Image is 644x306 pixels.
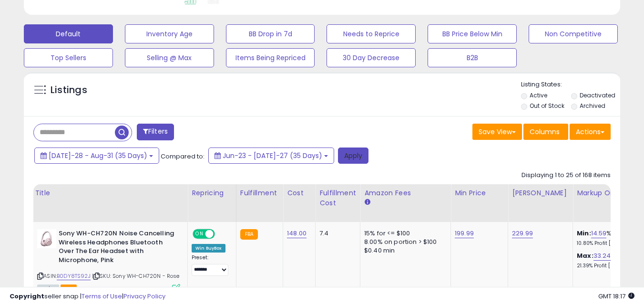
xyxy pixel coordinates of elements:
button: Non Competitive [529,24,618,43]
label: Out of Stock [530,102,564,110]
span: Jun-23 - [DATE]-27 (35 Days) [223,151,322,160]
span: | SKU: Sony WH-CH720N - Rose [92,272,180,280]
span: All listings currently available for purchase on Amazon [37,285,59,293]
a: Terms of Use [82,292,122,301]
img: 31wZqFBwjZL._SL40_.jpg [37,229,56,248]
a: 33.24 [593,251,611,261]
h5: Listings [51,84,87,97]
label: Deactivated [580,91,615,99]
button: Actions [570,124,611,140]
div: 7.4 [319,229,353,238]
a: 14.59 [591,229,607,238]
label: Active [530,91,547,99]
button: BB Drop in 7d [226,24,315,43]
button: Filters [137,124,174,140]
a: B0DY8TS92J [57,272,91,280]
span: FBA [61,285,77,293]
button: Items Being Repriced [226,48,315,67]
b: Min: [577,229,591,238]
div: [PERSON_NAME] [512,188,569,198]
span: [DATE]-28 - Aug-31 (35 Days) [49,151,147,160]
div: 15% for <= $100 [364,229,443,238]
div: Fulfillment [240,188,279,198]
span: 2025-09-15 18:17 GMT [598,292,634,301]
div: Title [35,188,184,198]
button: Save View [472,124,522,140]
b: Sony WH-CH720N Noise Cancelling Wireless Headphones Bluetooth Over The Ear Headset with Microphon... [59,229,174,267]
div: Displaying 1 to 25 of 168 items [521,171,611,180]
button: B2B [428,48,517,67]
a: 229.99 [512,229,533,238]
div: Win BuyBox [192,244,225,253]
a: Privacy Policy [123,292,165,301]
button: Selling @ Max [125,48,214,67]
div: Amazon Fees [364,188,447,198]
small: Amazon Fees. [364,198,370,207]
button: Columns [523,124,568,140]
button: Inventory Age [125,24,214,43]
div: Fulfillment Cost [319,188,356,208]
button: Top Sellers [24,48,113,67]
div: 8.00% on portion > $100 [364,238,443,246]
div: Preset: [192,254,229,276]
div: Min Price [455,188,504,198]
div: Repricing [192,188,232,198]
button: BB Price Below Min [428,24,517,43]
small: FBA [240,229,258,240]
b: Max: [577,251,593,260]
button: 30 Day Decrease [327,48,416,67]
div: seller snap | | [10,292,165,301]
div: Cost [287,188,311,198]
a: 199.99 [455,229,474,238]
a: 148.00 [287,229,307,238]
button: Apply [338,148,368,164]
span: ON [194,230,205,238]
span: Columns [530,127,560,137]
button: Needs to Reprice [327,24,416,43]
strong: Copyright [10,292,44,301]
span: Compared to: [161,152,204,161]
button: [DATE]-28 - Aug-31 (35 Days) [34,148,159,164]
button: Default [24,24,113,43]
div: $0.40 min [364,246,443,255]
label: Archived [580,102,605,110]
p: Listing States: [521,80,620,89]
button: Jun-23 - [DATE]-27 (35 Days) [208,148,334,164]
span: OFF [214,230,229,238]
